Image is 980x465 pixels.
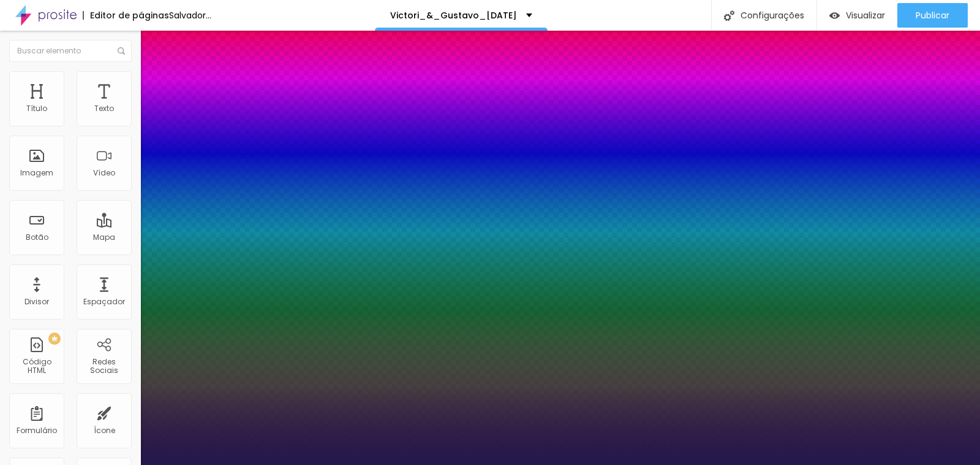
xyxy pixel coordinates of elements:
font: Publicar [916,9,949,21]
font: Imagem [20,167,53,178]
font: Visualizar [846,9,885,21]
font: Editor de páginas [90,9,169,21]
font: Formulário [17,425,57,436]
font: Configurações [741,9,804,21]
button: Visualizar [817,3,897,28]
font: Salvador... [169,9,211,21]
font: Título [26,103,47,113]
button: Publicar [897,3,968,28]
img: Ícone [118,47,125,55]
font: Texto [94,103,114,113]
font: Redes Sociais [90,356,118,375]
font: Botão [26,232,48,242]
img: Ícone [724,10,734,21]
font: Mapa [93,232,115,242]
font: Código HTML [23,356,51,375]
font: Espaçador [83,296,125,307]
font: Divisor [24,296,49,307]
img: view-1.svg [829,10,840,21]
font: Victori_&_Gustavo_[DATE] [390,9,517,21]
input: Buscar elemento [9,40,132,62]
font: Vídeo [93,167,115,178]
font: Ícone [94,425,115,436]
